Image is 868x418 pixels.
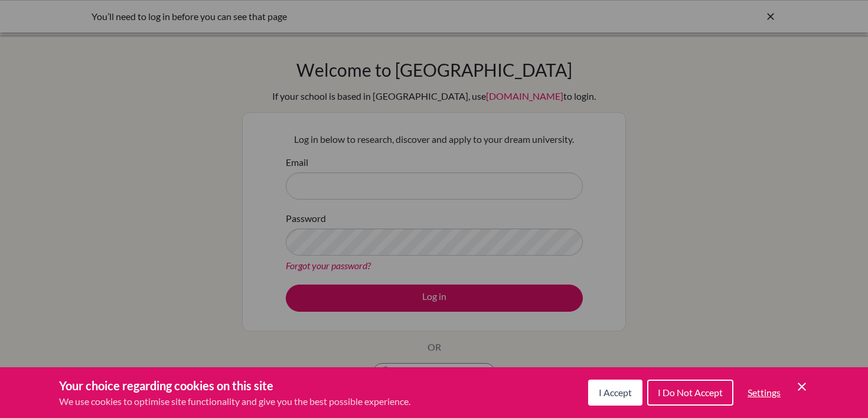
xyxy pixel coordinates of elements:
[795,380,809,394] button: Save and close
[59,377,410,394] h3: Your choice regarding cookies on this site
[59,394,410,409] p: We use cookies to optimise site functionality and give you the best possible experience.
[588,380,642,406] button: I Accept
[738,381,790,404] button: Settings
[647,380,733,406] button: I Do Not Accept
[748,387,781,398] span: Settings
[599,387,632,398] span: I Accept
[658,387,723,398] span: I Do Not Accept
